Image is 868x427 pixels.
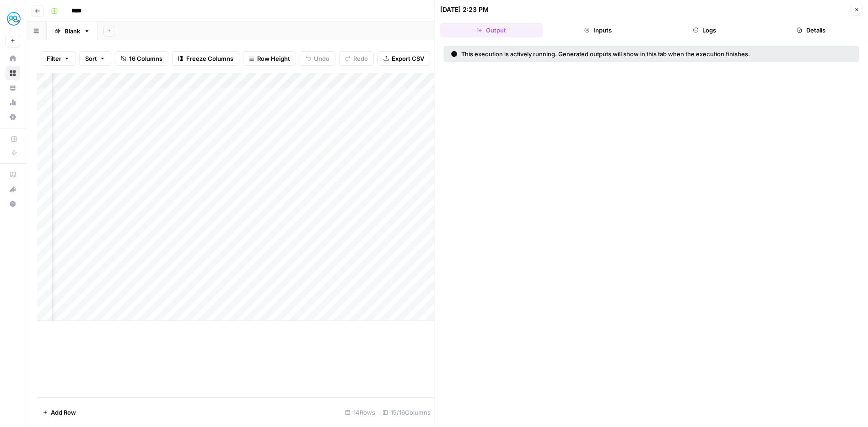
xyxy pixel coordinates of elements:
[41,51,75,66] button: Filter
[5,167,20,182] a: AirOps Academy
[339,51,374,66] button: Redo
[379,405,434,420] div: 15/16 Columns
[5,7,20,30] button: Workspace: MyHealthTeam
[5,51,20,66] a: Home
[300,51,335,66] button: Undo
[5,182,20,197] button: What's new?
[760,23,863,37] button: Details
[37,405,81,420] button: Add Row
[47,54,61,63] span: Filter
[5,95,20,110] a: Usage
[377,51,430,66] button: Export CSV
[392,54,424,63] span: Export CSV
[314,54,329,63] span: Undo
[115,51,168,66] button: 16 Columns
[353,54,368,63] span: Redo
[257,54,290,63] span: Row Height
[5,80,20,95] a: Your Data
[85,54,97,63] span: Sort
[653,23,756,37] button: Logs
[79,51,111,66] button: Sort
[6,182,20,196] div: What's new?
[65,27,80,36] div: Blank
[47,22,98,40] a: Blank
[243,51,296,66] button: Row Height
[51,408,76,417] span: Add Row
[186,54,233,63] span: Freeze Columns
[440,5,489,14] div: [DATE] 2:23 PM
[5,110,20,124] a: Settings
[341,405,379,420] div: 14 Rows
[451,49,801,59] div: This execution is actively running. Generated outputs will show in this tab when the execution fi...
[5,197,20,211] button: Help + Support
[440,23,543,37] button: Output
[172,51,239,66] button: Freeze Columns
[5,11,22,27] img: MyHealthTeam Logo
[546,23,649,37] button: Inputs
[129,54,162,63] span: 16 Columns
[5,66,20,80] a: Browse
